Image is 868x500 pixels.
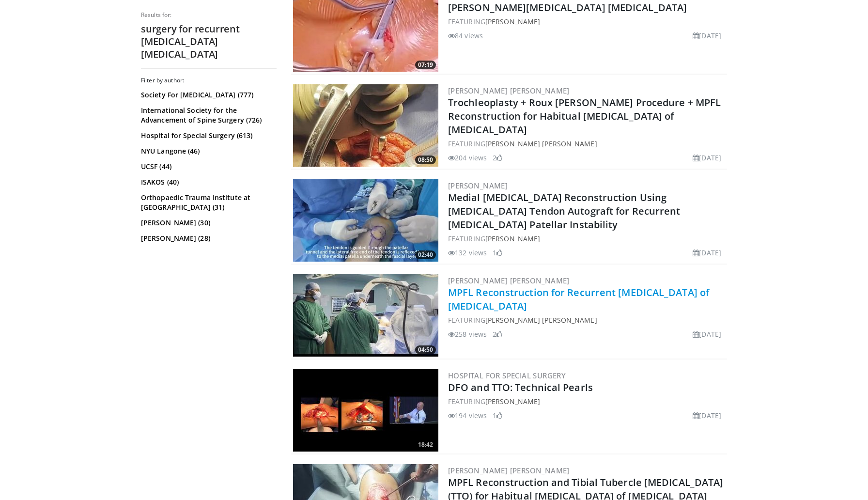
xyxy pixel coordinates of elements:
li: 132 views [448,248,487,258]
a: 18:42 [293,369,438,452]
a: [PERSON_NAME] (28) [141,234,274,243]
a: 02:40 [293,179,438,262]
a: [PERSON_NAME] [485,397,540,406]
a: [PERSON_NAME] [485,234,540,243]
li: [DATE] [693,410,721,421]
img: 52ef959d-42dc-48d6-be12-60ae4af42a08.300x170_q85_crop-smart_upscale.jpg [293,369,438,452]
li: 1 [493,410,502,421]
a: 04:50 [293,274,438,357]
span: 02:40 [415,250,436,259]
li: [DATE] [693,329,721,339]
li: [DATE] [693,31,721,41]
span: 08:50 [415,156,436,164]
a: [PERSON_NAME] (30) [141,218,274,228]
a: [PERSON_NAME] [448,181,508,190]
a: 08:50 [293,84,438,167]
p: Results for: [141,11,277,19]
li: 258 views [448,329,487,339]
span: 07:19 [415,61,436,69]
div: FEATURING [448,139,725,149]
a: [PERSON_NAME] [PERSON_NAME] [448,466,570,475]
a: NYU Langone (46) [141,146,274,156]
li: [DATE] [693,248,721,258]
span: 04:50 [415,345,436,354]
a: [PERSON_NAME] [PERSON_NAME] [448,86,570,95]
div: FEATURING [448,396,725,406]
div: FEATURING [448,234,725,244]
li: [DATE] [693,153,721,163]
li: 204 views [448,153,487,163]
li: 194 views [448,410,487,421]
a: Hospital for Special Surgery [448,371,566,380]
h3: Filter by author: [141,77,277,84]
a: Society For [MEDICAL_DATA] (777) [141,90,274,100]
li: 2 [493,153,502,163]
a: DFO and TTO: Technical Pearls [448,381,593,394]
img: 16f19f6c-2f18-4d4f-b970-79e3a76f40c0.300x170_q85_crop-smart_upscale.jpg [293,84,438,167]
a: [PERSON_NAME] [485,17,540,26]
img: 9788eed1-0287-45a2-92de-6679ccfddeb5.300x170_q85_crop-smart_upscale.jpg [293,274,438,357]
a: [PERSON_NAME][MEDICAL_DATA] [MEDICAL_DATA] [448,1,687,14]
img: 85872296-369f-4d0a-93b9-06439e7151c3.300x170_q85_crop-smart_upscale.jpg [293,179,438,262]
div: FEATURING [448,16,725,27]
span: 18:42 [415,440,436,449]
a: Orthopaedic Trauma Institute at [GEOGRAPHIC_DATA] (31) [141,193,274,212]
a: Medial [MEDICAL_DATA] Reconstruction Using [MEDICAL_DATA] Tendon Autograft for Recurrent [MEDICAL... [448,191,681,231]
li: 1 [493,248,502,258]
a: ISAKOS (40) [141,177,274,187]
a: Trochleoplasty + Roux [PERSON_NAME] Procedure + MPFL Reconstruction for Habitual [MEDICAL_DATA] o... [448,96,721,136]
a: UCSF (44) [141,162,274,172]
a: [PERSON_NAME] [PERSON_NAME] [448,276,570,285]
a: MPFL Reconstruction for Recurrent [MEDICAL_DATA] of [MEDICAL_DATA] [448,286,709,312]
h2: surgery for recurrent [MEDICAL_DATA] [MEDICAL_DATA] [141,23,277,61]
div: FEATURING [448,315,725,325]
a: International Society for the Advancement of Spine Surgery (726) [141,106,274,125]
a: Hospital for Special Surgery (613) [141,131,274,141]
a: [PERSON_NAME] [PERSON_NAME] [485,139,597,148]
li: 84 views [448,31,483,41]
li: 2 [493,329,502,339]
a: [PERSON_NAME] [PERSON_NAME] [485,315,597,325]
